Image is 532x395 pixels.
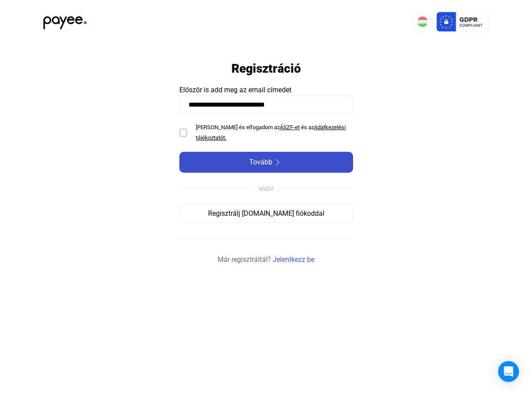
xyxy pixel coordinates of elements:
[218,254,271,265] span: Már regisztráltál?
[179,152,353,173] button: Továbbnyíl-jobbra-fehér
[179,86,291,94] span: Először is add meg az email címedet
[301,124,314,131] span: és az
[273,254,314,265] a: Jelentkezz be
[272,159,283,166] img: nyíl-jobbra-fehér
[498,361,519,382] div: Nyissa meg az Intercom Messengert
[43,11,87,29] img: black-payee-blue-dot.svg
[412,11,433,32] button: HU
[208,209,324,218] font: Regisztrálj [DOMAIN_NAME] fiókoddal
[179,204,353,223] button: Regisztrálj [DOMAIN_NAME] fiókoddal
[417,17,428,27] img: HU
[258,184,274,194] div: VAGY
[249,157,272,167] span: Tovább
[436,11,489,32] img: GDPR
[231,61,301,76] h1: Regisztráció
[280,124,300,131] a: ÁSZF-et
[196,124,280,131] span: [PERSON_NAME] és elfogadom az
